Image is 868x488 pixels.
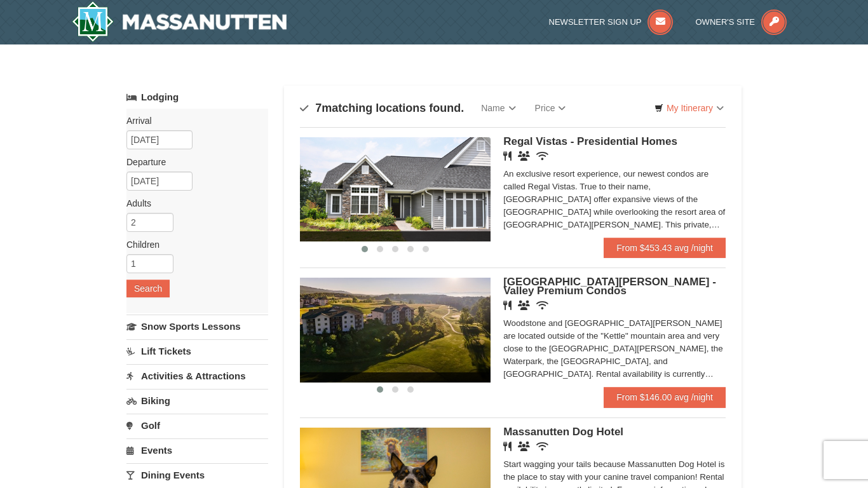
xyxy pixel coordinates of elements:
div: Woodstone and [GEOGRAPHIC_DATA][PERSON_NAME] are located outside of the "Kettle" mountain area an... [503,317,726,381]
a: From $453.43 avg /night [604,238,726,258]
a: Biking [126,389,268,412]
a: Massanutten Resort [72,1,287,42]
i: Restaurant [503,301,512,310]
span: Regal Vistas - Presidential Homes [503,135,677,147]
i: Wireless Internet (free) [536,442,548,451]
button: Search [126,280,170,297]
label: Departure [126,156,259,168]
h4: matching locations found. [300,102,464,114]
span: [GEOGRAPHIC_DATA][PERSON_NAME] - Valley Premium Condos [503,276,716,297]
i: Banquet Facilities [518,301,530,310]
a: From $146.00 avg /night [604,387,726,407]
i: Restaurant [503,151,512,161]
span: Massanutten Dog Hotel [503,426,623,438]
a: Price [526,95,576,121]
label: Arrival [126,114,259,127]
i: Banquet Facilities [518,442,530,451]
span: Newsletter Sign Up [549,17,642,27]
a: Owner's Site [696,17,787,27]
a: Lift Tickets [126,339,268,363]
a: Snow Sports Lessons [126,315,268,338]
i: Restaurant [503,442,512,451]
a: Events [126,438,268,462]
a: My Itinerary [646,98,732,118]
i: Banquet Facilities [518,151,530,161]
i: Wireless Internet (free) [536,151,548,161]
label: Adults [126,197,259,210]
span: Owner's Site [696,17,756,27]
a: Newsletter Sign Up [549,17,674,27]
a: Lodging [126,86,268,109]
a: Name [471,95,525,121]
a: Activities & Attractions [126,364,268,388]
img: Massanutten Resort Logo [72,1,287,42]
a: Golf [126,414,268,437]
span: 7 [315,102,322,114]
a: Dining Events [126,463,268,487]
div: An exclusive resort experience, our newest condos are called Regal Vistas. True to their name, [G... [503,168,726,231]
label: Children [126,238,259,251]
i: Wireless Internet (free) [536,301,548,310]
